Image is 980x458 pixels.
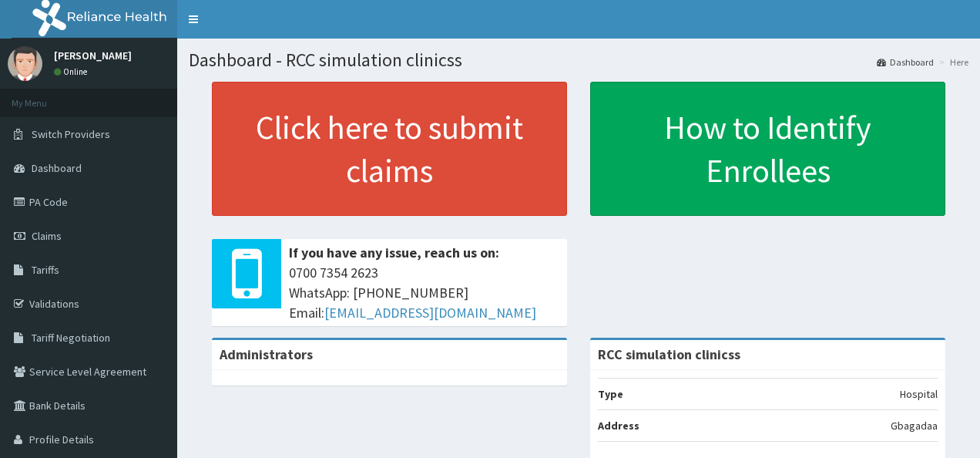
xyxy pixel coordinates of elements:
a: How to Identify Enrollees [590,82,945,216]
b: Type [598,387,623,401]
strong: RCC simulation clinicss [598,345,740,363]
a: Dashboard [877,56,934,69]
h1: Dashboard - RCC simulation clinicss [189,50,968,70]
span: Dashboard [32,161,82,175]
span: Tariffs [32,263,59,277]
p: [PERSON_NAME] [54,50,132,61]
b: Administrators [220,345,313,363]
p: Hospital [900,386,938,402]
li: Here [935,56,968,69]
span: Tariff Negotiation [32,331,110,345]
a: [EMAIL_ADDRESS][DOMAIN_NAME] [324,304,536,322]
a: Online [54,66,91,77]
b: Address [598,419,639,433]
a: Click here to submit claims [212,82,567,216]
span: Switch Providers [32,127,110,141]
img: User Image [8,46,42,81]
p: Gbagadaa [891,418,938,433]
b: If you have any issue, reach us on: [289,244,499,261]
span: Claims [32,229,62,243]
span: 0700 7354 2623 WhatsApp: [PHONE_NUMBER] Email: [289,263,559,322]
